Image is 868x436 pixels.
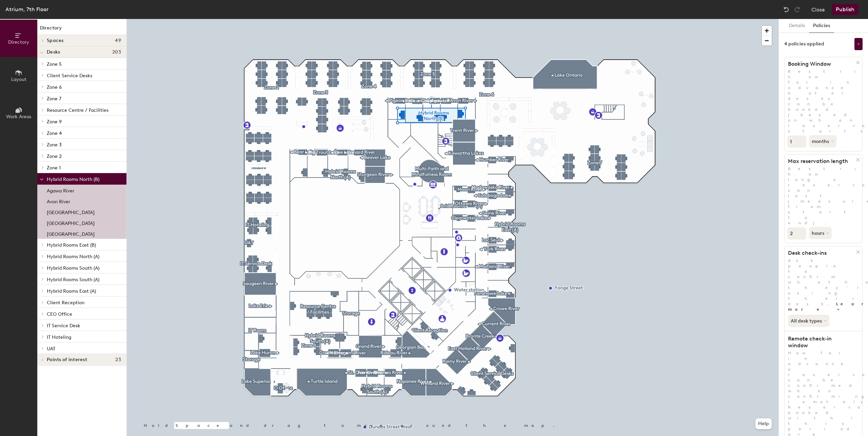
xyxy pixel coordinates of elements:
span: Hybrid Rooms North (B) [47,177,99,182]
span: Zone 2 [47,153,62,159]
h1: Max reservation length [785,158,856,165]
span: Hybrid Rooms East (B) [47,242,96,248]
button: months [809,135,836,147]
span: Resource Centre / Facilities [47,107,108,113]
span: 49 [115,38,121,43]
button: hours [809,227,832,239]
span: 203 [112,49,121,55]
span: Client Reception [47,300,84,306]
span: Zone 6 [47,84,62,90]
div: 4 policies applied [784,41,824,47]
h1: Remote check-in window [785,335,856,349]
button: Policies [809,19,834,33]
span: CEO Office [47,311,72,317]
p: Avon River [47,197,70,205]
span: Layout [11,77,26,82]
span: Zone 5 [47,61,62,67]
span: Work Areas [6,114,31,120]
button: Close [811,4,825,15]
h1: Directory [37,24,126,35]
span: Desks [47,49,60,55]
span: Zone 3 [47,142,62,148]
p: [GEOGRAPHIC_DATA] [47,208,95,215]
h1: Desk check-ins [785,250,856,256]
span: Zone 7 [47,96,61,102]
span: Points of interest [47,357,87,362]
button: Details [785,19,809,33]
span: Hybrid Rooms East (A) [47,288,96,294]
p: [GEOGRAPHIC_DATA] [47,229,95,237]
span: Zone 4 [47,130,62,136]
img: Redo [794,6,801,13]
button: Publish [832,4,859,15]
span: Zone 1 [47,165,61,171]
p: Restrict how far in advance hotel desks can be booked (based on when reservation starts). [785,69,862,134]
span: Hybrid Rooms South (A) [47,277,99,283]
span: UAT [47,346,55,352]
span: Client Service Desks [47,73,92,79]
div: Atrium, 7th Floor [5,5,48,14]
p: Restrict how long a reservation can last (measured from start to end). [785,166,862,226]
span: Hybrid Rooms South (A) [47,265,99,271]
p: [GEOGRAPHIC_DATA] [47,219,95,226]
span: Spaces [47,38,64,43]
p: Agawa River [47,186,74,194]
button: Help [755,418,772,429]
button: All desk types [788,315,829,327]
h1: Booking Window [785,61,856,67]
span: IT Hoteling [47,334,71,340]
span: Zone 9 [47,119,62,125]
img: Undo [783,6,790,13]
span: Directory [8,39,29,45]
span: 23 [115,357,121,362]
span: Hybrid Rooms North (A) [47,254,99,259]
span: IT Service Desk [47,323,80,329]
